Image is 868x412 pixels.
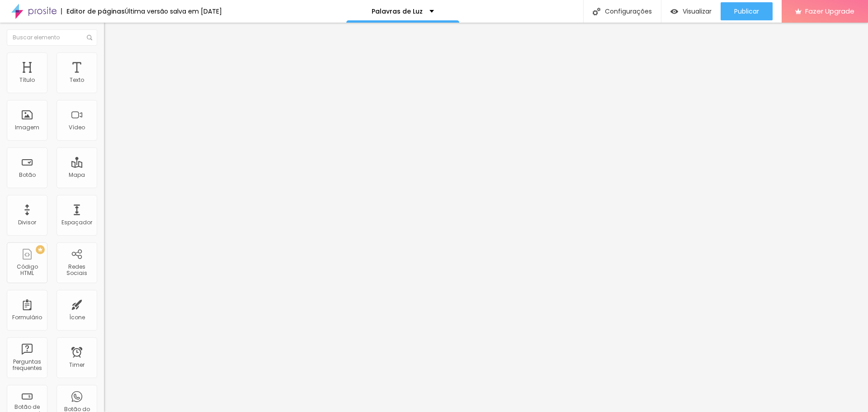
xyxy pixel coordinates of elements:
[69,362,85,368] div: Timer
[61,219,92,226] div: Espaçador
[59,264,94,277] div: Redes Sociais
[7,29,97,46] input: Buscar elemento
[87,35,92,40] img: Icone
[104,23,868,412] iframe: Editor
[69,314,85,321] div: Ícone
[19,77,35,83] div: Título
[372,8,423,14] p: Palavras de Luz
[683,8,712,15] span: Visualizar
[593,8,600,15] img: Icone
[18,219,36,226] div: Divisor
[721,2,773,20] button: Publicar
[19,172,36,178] div: Botão
[805,7,854,15] span: Fazer Upgrade
[69,172,85,178] div: Mapa
[12,314,42,321] div: Formulário
[69,124,85,131] div: Vídeo
[125,8,222,14] div: Última versão salva em [DATE]
[670,8,678,15] img: view-1.svg
[15,124,39,131] div: Imagem
[61,8,125,14] div: Editor de páginas
[70,77,84,83] div: Texto
[734,8,759,15] span: Publicar
[661,2,721,20] button: Visualizar
[9,359,45,372] div: Perguntas frequentes
[9,264,45,277] div: Código HTML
